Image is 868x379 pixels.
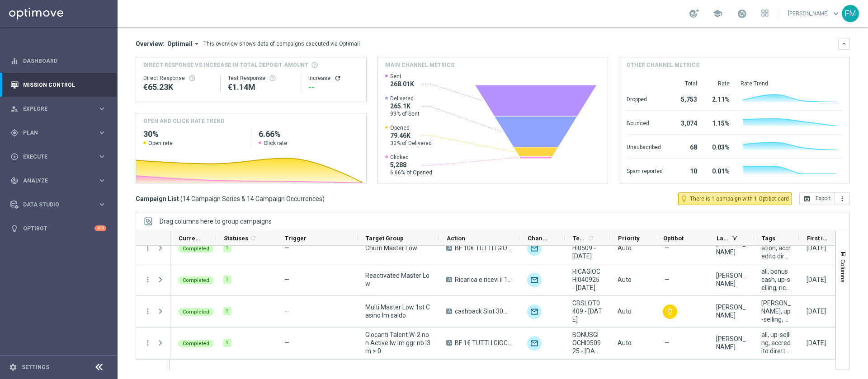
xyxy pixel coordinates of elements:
div: Data Studio [10,201,98,209]
span: First in Range [807,235,829,242]
span: — [665,276,670,284]
a: Settings [22,365,49,370]
i: arrow_drop_down [193,40,201,48]
i: more_vert [144,244,152,252]
span: Completed [183,246,209,252]
span: Auto [618,244,632,252]
multiple-options-button: Export to CSV [799,195,850,202]
span: A [446,309,452,314]
div: 05 Sep 2025, Friday [807,244,826,252]
span: 268.01K [390,80,414,88]
span: 14 Campaign Series & 14 Campaign Occurrences [183,195,322,203]
div: 0.01% [708,163,730,178]
span: CBSLOT0409 - 2025-09-04 [572,299,602,323]
div: FM [842,5,859,22]
span: all, up-selling, accredito diretto, bonus free, talent + expert [761,331,791,355]
span: Execute [23,154,98,159]
i: keyboard_arrow_right [98,200,106,209]
span: Columns [840,259,847,282]
div: gps_fixed Plan keyboard_arrow_right [10,129,107,136]
button: Mission Control [10,81,107,89]
div: Execute [10,153,98,161]
button: open_in_browser Export [799,192,835,205]
div: €1,144,127 [228,82,293,93]
div: Optimail [527,304,542,319]
div: Dashboard [10,49,106,73]
span: Last Modified By [717,235,728,242]
span: Calculate column [248,233,257,243]
button: more_vert [144,307,152,315]
colored-tag: Completed [178,244,214,253]
div: Unsubscribed [627,139,663,154]
span: A [446,277,452,282]
div: -- [308,82,359,93]
span: Completed [183,277,209,283]
i: settings [9,363,17,371]
div: Mission Control [10,73,106,97]
i: keyboard_arrow_right [98,104,106,113]
img: Optimail [527,241,542,256]
div: 1.15% [708,115,730,130]
colored-tag: Completed [178,339,214,347]
span: Sent [390,73,414,80]
span: cashback Slot 30% fino a 150€ [455,307,512,315]
span: school [712,9,722,19]
div: 04 Sep 2025, Thursday [807,307,826,315]
span: A [446,340,452,346]
div: Test Response [228,75,293,82]
i: lightbulb_outline [680,195,688,203]
span: Auto [618,339,632,346]
div: 1 [223,276,231,284]
span: — [284,308,289,315]
span: Clicked [390,154,432,161]
span: Trigger [285,235,307,242]
button: lightbulb Optibot +10 [10,225,107,232]
span: — [284,339,289,346]
span: 10BFGIOCHI0509 - 2025-09-05 [572,236,602,260]
div: Spam reported [627,163,663,178]
div: 3,074 [674,115,697,130]
div: Plan [10,129,98,137]
button: Optimail arrow_drop_down [165,40,203,48]
span: keyboard_arrow_down [831,9,841,19]
span: cb perso, up-selling, gaming, bonus cash - differito, low master [761,299,791,323]
img: Optimail [527,273,542,287]
span: Target Group [366,235,404,242]
span: — [284,276,289,283]
span: BF 10€ TUTTI I GIOCHI [455,244,512,252]
div: Data Studio keyboard_arrow_right [10,201,107,208]
i: refresh [587,234,594,242]
span: Auto [618,276,632,283]
div: 0.03% [708,139,730,154]
div: Analyze [10,177,98,185]
span: Giocanti Talent W-2 non Active lw lm ggr nb l3m > 0 [365,331,431,355]
span: 265.1K [390,102,420,110]
i: lightbulb [10,225,19,233]
i: track_changes [10,177,19,185]
h4: Other channel metrics [627,61,699,69]
div: €65,228 [143,82,213,93]
span: BF 1€ TUTTI I GIOCHI [455,339,512,347]
span: — [665,244,670,252]
span: 30% of Delivered [390,140,432,147]
div: Optibot [10,216,106,240]
div: Paolo Martiradonna [716,240,746,256]
button: person_search Explore keyboard_arrow_right [10,105,107,112]
div: 1 [223,307,231,315]
div: equalizer Dashboard [10,57,107,65]
i: play_circle_outline [10,153,19,161]
button: more_vert [144,276,152,284]
a: Dashboard [23,49,106,73]
button: track_changes Analyze keyboard_arrow_right [10,177,107,184]
div: Bounced [627,115,663,130]
span: 79.46K [390,131,432,140]
div: Total [674,80,697,87]
div: +10 [94,225,106,231]
span: A [446,245,452,251]
button: keyboard_arrow_down [838,38,850,50]
h2: 6.66% [259,129,359,140]
h4: OPEN AND CLICK RATE TREND [143,117,224,125]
